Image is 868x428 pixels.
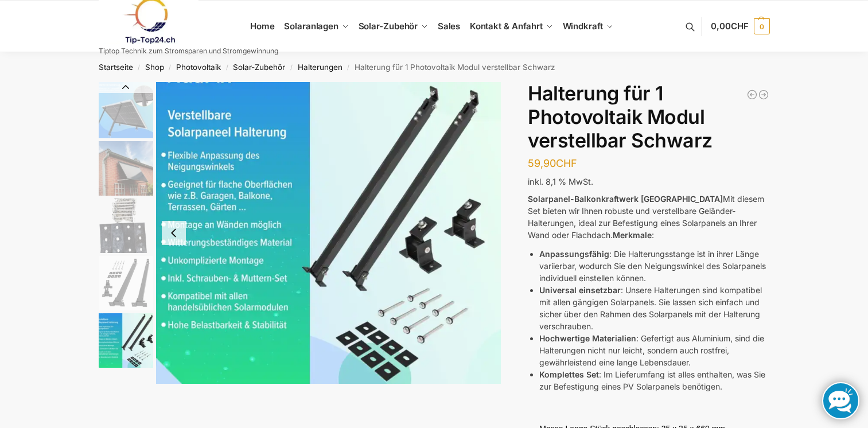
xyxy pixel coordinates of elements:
li: : Gefertigt aus Aluminium, sind die Halterungen nicht nur leicht, sondern auch rostfrei, gewährle... [539,332,769,368]
img: Halterung Lang [99,256,153,310]
li: 2 / 5 [96,139,153,197]
a: Startseite [99,63,133,72]
strong: Solarpanel-Balkonkraftwerk [GEOGRAPHIC_DATA] [528,194,723,204]
span: CHF [731,21,749,32]
strong: Universal einsetzbar [539,285,621,295]
span: 0,00 [711,21,748,32]
span: / [285,63,297,72]
a: Dachmontage-Set für 2 Solarmodule [758,89,769,100]
li: 4 / 5 [96,254,153,312]
bdi: 59,90 [528,157,577,169]
strong: Merkmale [613,230,652,240]
li: 5 / 5 [96,312,153,369]
span: / [133,63,145,72]
a: Windkraft [558,1,618,52]
h1: Halterung für 1 Photovoltaik Modul verstellbar Schwarz [528,82,769,152]
nav: Breadcrumb [78,52,790,82]
img: Wandbefestigung [99,141,153,196]
p: Mit diesem Set bieten wir Ihnen robuste und verstellbare Geländer-Halterungen, ideal zur Befestig... [528,193,769,241]
a: Solar-Zubehör [233,63,285,72]
li: 3 / 5 [96,197,153,254]
a: Solar-Zubehör [353,1,433,52]
li: : Im Lieferumfang ist alles enthalten, was Sie zur Befestigung eines PV Solarpanels benötigen. [539,368,769,392]
img: solarpaneel Halterung Wand Lang Schwarz [99,82,153,138]
a: Kontakt & Anfahrt [465,1,558,52]
span: Kontakt & Anfahrt [470,21,543,32]
img: Teleskophalterung Schwarz [156,82,501,384]
button: Previous slide [162,221,186,245]
a: Halterungen [298,63,342,72]
a: Halterung für 2 Photovoltaikmodule verstellbar [746,89,758,100]
span: / [342,63,355,72]
a: Solaranlagen [279,1,353,52]
button: Previous slide [99,81,153,93]
span: 0 [754,18,770,34]
span: Solar-Zubehör [359,21,418,32]
strong: Anpassungsfähig [539,249,609,259]
li: : Unsere Halterungen sind kompatibel mit allen gängigen Solarpanels. Sie lassen sich einfach und ... [539,284,769,332]
strong: Komplettes Set [539,369,599,379]
span: Sales [438,21,461,32]
li: : Die Halterungsstange ist in ihrer Länge variierbar, wodurch Sie den Neigungswinkel des Solarpan... [539,248,769,284]
p: Tiptop Technik zum Stromsparen und Stromgewinnung [99,48,278,55]
a: 0,00CHF 0 [711,9,769,44]
strong: Hochwertige Materialien [539,333,636,343]
a: Shop [145,63,164,72]
span: CHF [556,157,577,169]
span: / [164,63,176,72]
a: Photovoltaik [176,63,221,72]
span: / [221,63,233,72]
img: Teleskophalterung Schwarz [99,313,153,368]
li: 5 / 5 [156,82,501,384]
span: Windkraft [563,21,603,32]
span: inkl. 8,1 % MwSt. [528,177,593,186]
li: 1 / 5 [96,82,153,139]
span: Solaranlagen [284,21,338,32]
img: schrauben [99,199,153,253]
a: Sales [433,1,465,52]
